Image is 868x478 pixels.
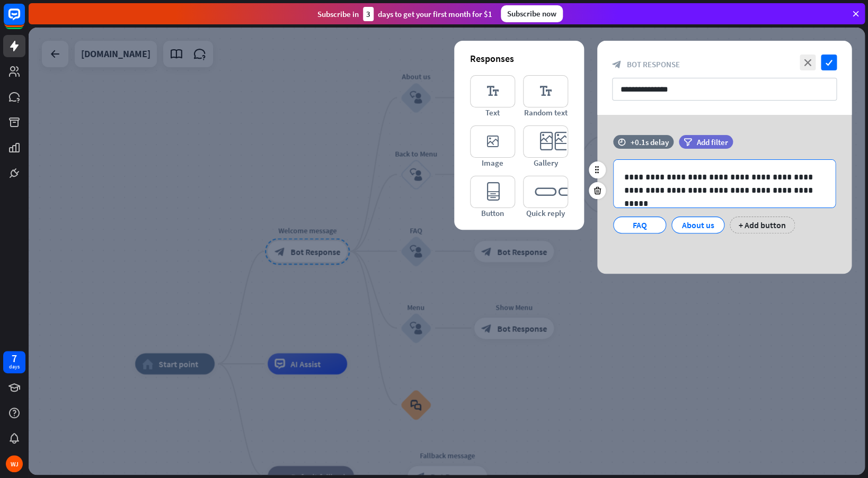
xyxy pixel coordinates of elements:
div: days [9,363,20,371]
button: Open LiveChat chat widget [8,4,40,36]
div: 3 [363,7,374,21]
div: Subscribe in days to get your first month for $1 [317,7,492,21]
span: Add filter [697,137,728,147]
div: WJ [6,455,23,472]
i: check [821,55,837,70]
a: 7 days [3,351,25,373]
i: block_bot_response [612,60,622,69]
div: Subscribe now [501,5,563,22]
i: close [800,55,816,70]
div: + Add button [730,217,795,233]
div: FAQ [622,217,657,233]
span: Bot Response [627,59,680,69]
i: filter [684,138,692,146]
div: +0.1s delay [631,137,669,147]
div: About us [680,217,715,233]
i: time [618,138,626,146]
div: 7 [12,354,17,363]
